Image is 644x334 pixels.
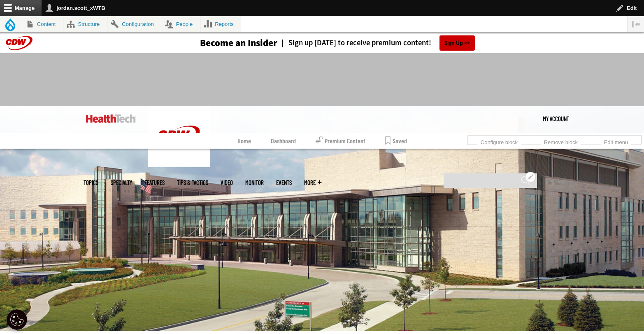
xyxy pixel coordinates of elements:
[111,180,132,186] span: Specialty
[271,133,296,149] a: Dashboard
[276,180,292,186] a: Events
[86,114,136,123] img: Home
[385,133,407,149] a: Saved
[107,16,161,32] a: Configuration
[316,133,365,149] a: Premium Content
[543,106,569,131] div: User menu
[628,16,644,32] button: Vertical orientation
[439,35,475,51] a: Sign Up
[200,16,241,32] a: Reports
[63,16,107,32] a: Structure
[22,16,63,32] a: Content
[277,39,431,47] a: Sign up [DATE] to receive premium content!
[525,172,536,182] button: Open configuration options
[477,137,521,146] a: Configure block
[237,133,251,149] a: Home
[221,180,233,186] a: Video
[169,38,277,48] a: Become an Insider
[144,180,165,186] a: Features
[84,180,98,186] span: Topics
[148,161,210,169] a: CDW
[543,106,569,131] a: My Account
[601,137,631,146] a: Edit menu
[148,106,210,167] img: Home
[304,180,321,186] span: More
[7,309,27,330] button: Open Preferences
[245,180,264,186] a: MonITor
[177,180,208,186] a: Tips & Tactics
[200,38,277,48] h3: Become an Insider
[172,61,472,98] iframe: advertisement
[541,137,581,146] a: Remove block
[161,16,200,32] a: People
[7,309,27,330] div: Cookie Settings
